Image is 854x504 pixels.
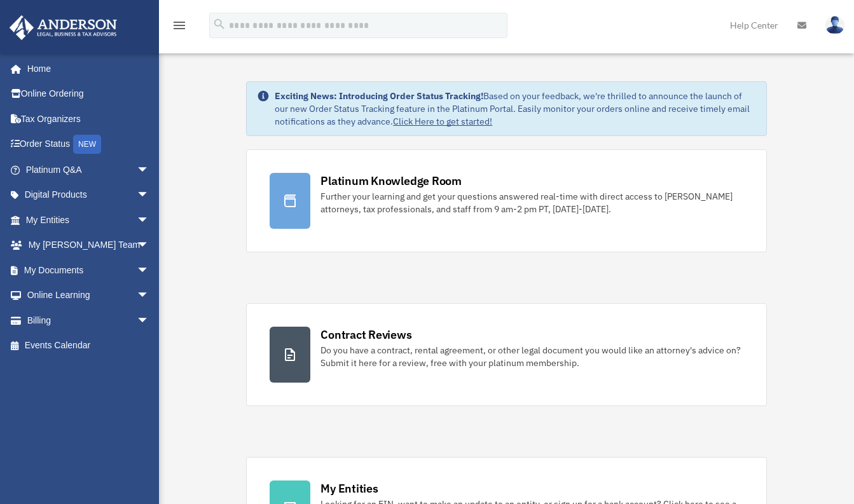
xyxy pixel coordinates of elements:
[9,233,169,258] a: My [PERSON_NAME] Teamarrow_drop_down
[137,257,162,283] span: arrow_drop_down
[9,182,169,208] a: Digital Productsarrow_drop_down
[320,327,411,343] div: Contract Reviews
[137,233,162,259] span: arrow_drop_down
[393,116,492,127] a: Click Here to get started!
[9,207,169,233] a: My Entitiesarrow_drop_down
[9,333,169,358] a: Events Calendar
[320,344,743,369] div: Do you have a contract, rental agreement, or other legal document you would like an attorney's ad...
[172,22,187,33] a: menu
[137,308,162,334] span: arrow_drop_down
[137,207,162,233] span: arrow_drop_down
[320,480,378,496] div: My Entities
[137,182,162,208] span: arrow_drop_down
[9,132,169,158] a: Order StatusNEW
[73,135,101,154] div: NEW
[9,81,169,107] a: Online Ordering
[275,90,755,128] div: Based on your feedback, we're thrilled to announce the launch of our new Order Status Tracking fe...
[9,106,169,132] a: Tax Organizers
[6,15,121,40] img: Anderson Advisors Platinum Portal
[320,190,743,215] div: Further your learning and get your questions answered real-time with direct access to [PERSON_NAM...
[246,303,766,406] a: Contract Reviews Do you have a contract, rental agreement, or other legal document you would like...
[172,18,187,33] i: menu
[275,90,483,102] strong: Exciting News: Introducing Order Status Tracking!
[825,16,844,34] img: User Pic
[9,283,169,308] a: Online Learningarrow_drop_down
[320,173,462,189] div: Platinum Knowledge Room
[9,56,162,81] a: Home
[9,308,169,333] a: Billingarrow_drop_down
[137,157,162,183] span: arrow_drop_down
[137,283,162,309] span: arrow_drop_down
[246,149,766,252] a: Platinum Knowledge Room Further your learning and get your questions answered real-time with dire...
[9,157,169,182] a: Platinum Q&Aarrow_drop_down
[9,257,169,283] a: My Documentsarrow_drop_down
[212,17,226,31] i: search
